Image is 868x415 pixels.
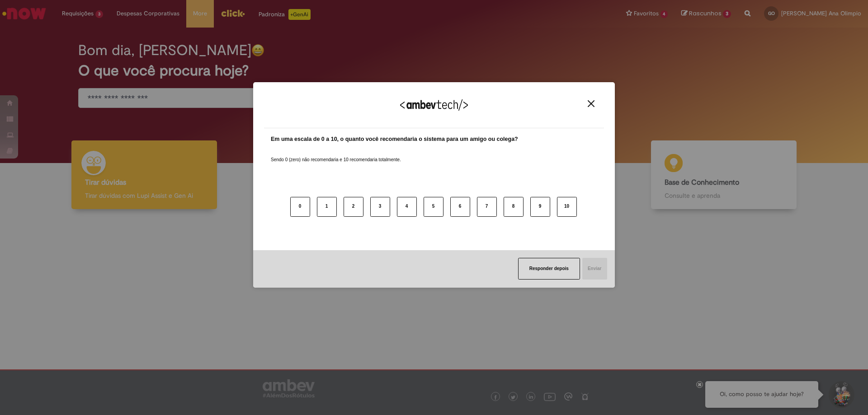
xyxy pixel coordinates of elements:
[585,100,597,107] button: Close
[317,197,337,217] button: 1
[450,197,470,217] button: 6
[271,135,518,144] label: Em uma escala de 0 a 10, o quanto você recomendaria o sistema para um amigo ou colega?
[397,197,417,217] button: 4
[290,197,310,217] button: 0
[344,197,363,217] button: 2
[530,197,550,217] button: 9
[477,197,497,217] button: 7
[370,197,390,217] button: 3
[271,146,401,163] label: Sendo 0 (zero) não recomendaria e 10 recomendaria totalmente.
[588,100,594,107] img: Close
[557,197,577,217] button: 10
[504,197,524,217] button: 8
[518,258,580,280] button: Responder depois
[400,99,468,111] img: Logo Ambevtech
[424,197,443,217] button: 5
